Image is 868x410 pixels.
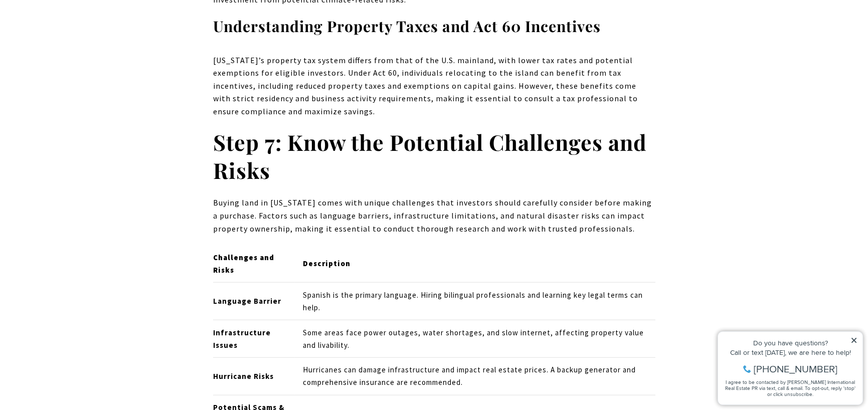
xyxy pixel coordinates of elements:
div: Do you have questions? [11,23,145,30]
p: [US_STATE]’s property tax system differs from that of the U.S. mainland, with lower tax rates and... [213,54,655,118]
strong: Infrastructure Issues [213,328,271,350]
strong: Description [303,259,351,268]
td: Some areas face power outages, water shortages, and slow internet, affecting property value and l... [294,320,655,358]
p: Buying land in [US_STATE] comes with unique challenges that investors should carefully consider b... [213,196,655,235]
div: Call or text [DATE], we are here to help! [11,32,145,39]
td: Hurricanes can damage infrastructure and impact real estate prices. A backup generator and compre... [294,357,655,395]
strong: Challenges and Risks [213,253,274,275]
span: I agree to be contacted by [PERSON_NAME] International Real Estate PR via text, call & email. To ... [13,62,143,81]
span: [PHONE_NUMBER] [41,47,125,57]
td: Spanish is the primary language. Hiring bilingual professionals and learning key legal terms can ... [294,283,655,320]
strong: Language Barrier [213,296,281,306]
strong: Hurricane Risks [213,371,274,381]
strong: Understanding Property Taxes and Act 60 Incentives [213,16,601,36]
strong: Step 7: Know the Potential Challenges and Risks [213,127,647,184]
